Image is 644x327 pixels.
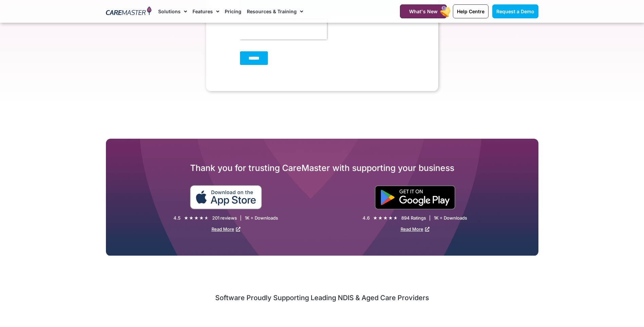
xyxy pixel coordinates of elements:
img: CareMaster Logo [106,6,152,17]
i: ★ [373,214,378,222]
span: Help Centre [457,8,484,14]
i: ★ [199,214,204,222]
span: Request a Demo [496,8,534,14]
img: "Get is on" Black Google play button. [375,186,455,209]
span: I have an existing NDIS business and my current software isn't providing everything I need [2,280,160,291]
i: ★ [204,214,209,222]
div: 4.5/5 [184,214,209,222]
h2: Thank you for trusting CareMaster with supporting your business [106,162,538,173]
input: I have an existing NDIS business and my current software isn't providing everything I need [2,280,6,284]
div: 4.5 [173,215,181,221]
span: I have an existing NDIS business and need software to operate better [8,271,154,276]
span: Last Name [82,1,105,6]
div: 4.6 [363,215,370,221]
i: ★ [393,214,398,222]
i: ★ [184,214,188,222]
i: ★ [388,214,393,222]
i: ★ [378,214,383,222]
h2: Software Proudly Supporting Leading NDIS & Aged Care Providers [106,293,538,302]
a: Read More [211,226,240,232]
input: I have an existing NDIS business and need software to operate better [2,271,6,275]
i: ★ [189,214,194,222]
span: What's New [409,8,438,14]
a: Help Centre [453,4,489,18]
div: 4.6/5 [373,214,398,222]
a: Request a Demo [492,4,538,18]
div: 894 Ratings | 1K + Downloads [401,215,467,221]
input: I'm a new NDIS provider or I'm about to set up my NDIS business [2,262,6,266]
i: ★ [383,214,388,222]
i: ★ [194,214,199,222]
div: 201 reviews | 1K + Downloads [212,215,278,221]
a: What's New [400,4,447,18]
span: I'm a new NDIS provider or I'm about to set up my NDIS business [8,262,145,268]
img: small black download on the apple app store button. [190,185,262,209]
a: Read More [401,226,429,232]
